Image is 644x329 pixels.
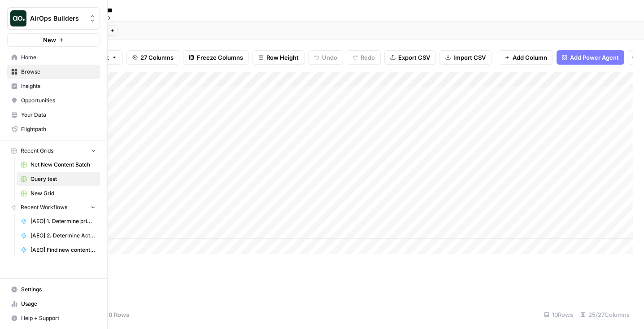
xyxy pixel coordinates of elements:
a: New Grid [17,186,100,201]
button: Row Height [252,50,305,65]
img: AirOps Builders Logo [10,10,26,26]
a: Your Data [7,108,100,122]
span: [AEO] 1. Determine primary query + keyword [30,217,96,225]
span: 27 Columns [140,53,174,62]
span: Query test [30,175,96,183]
span: Import CSV [453,53,486,62]
span: AirOps Builders [30,14,84,23]
span: Settings [21,285,96,294]
span: Recent Workflows [21,203,67,211]
a: [AEO] Find new content opps [17,243,100,257]
span: Add Power Agent [570,53,619,62]
span: Recent Grids [21,147,53,155]
button: Recent Workflows [7,201,100,214]
span: Net New Content Batch [30,161,96,169]
button: Add Power Agent [557,50,624,65]
a: Flightpath [7,122,100,136]
button: Add Column [499,50,553,65]
a: [AEO] 2. Determine Action [17,228,100,243]
button: Import CSV [439,50,492,65]
span: Usage [21,300,96,308]
button: Redo [347,50,381,65]
div: 25/27 Columns [577,307,633,322]
span: Freeze Columns [197,53,243,62]
span: New [43,35,56,44]
span: Browse [21,68,96,76]
span: Home [21,53,96,61]
span: Export CSV [398,53,430,62]
span: Help + Support [21,314,96,322]
button: Freeze Columns [183,50,249,65]
button: Recent Grids [7,144,100,158]
button: 27 Columns [126,50,179,65]
span: Undo [322,53,337,62]
span: [AEO] Find new content opps [30,246,96,254]
a: Browse [7,65,100,79]
a: Opportunities [7,93,100,108]
span: Redo [361,53,375,62]
span: Insights [21,82,96,90]
span: Add Column [513,53,547,62]
button: Help + Support [7,311,100,325]
a: Home [7,50,100,65]
span: Add 10 Rows [93,310,129,319]
a: Settings [7,282,100,297]
a: [AEO] 1. Determine primary query + keyword [17,214,100,228]
a: Usage [7,297,100,311]
button: Export CSV [384,50,436,65]
span: Row Height [266,53,299,62]
div: 10 Rows [540,307,577,322]
a: Query test [17,172,100,186]
span: Your Data [21,111,96,119]
span: Flightpath [21,125,96,133]
button: Workspace: AirOps Builders [7,7,100,30]
span: [AEO] 2. Determine Action [30,232,96,240]
span: Opportunities [21,97,96,105]
a: Insights [7,79,100,93]
button: New [7,33,100,47]
span: New Grid [30,189,96,197]
button: Undo [308,50,343,65]
a: Net New Content Batch [17,158,100,172]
